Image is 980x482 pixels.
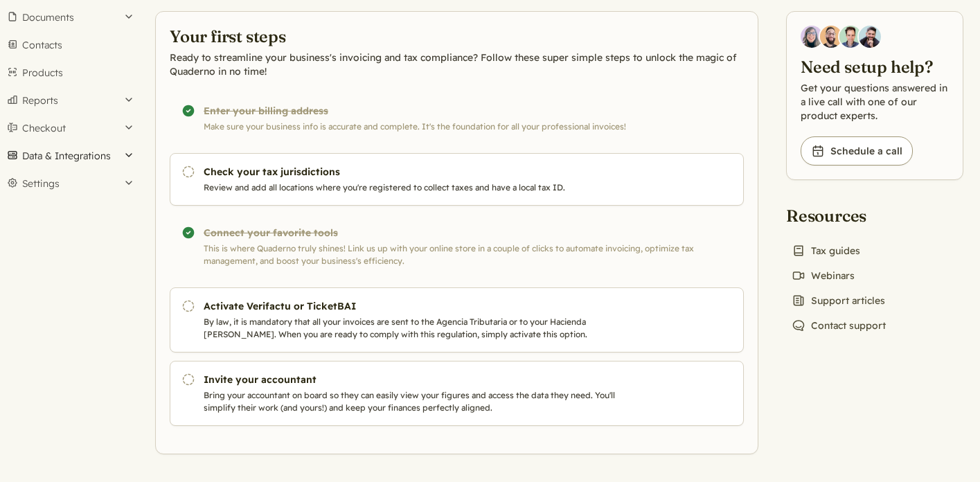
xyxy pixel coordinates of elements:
img: Diana Carrasco, Account Executive at Quaderno [801,26,823,48]
img: Jairo Fumero, Account Executive at Quaderno [820,26,842,48]
p: Bring your accountant on board so they can easily view your figures and access the data they need... [204,389,639,414]
p: By law, it is mandatory that all your invoices are sent to the Agencia Tributaria or to your Haci... [204,316,639,341]
a: Invite your accountant Bring your accountant on board so they can easily view your figures and ac... [170,361,744,426]
h3: Check your tax jurisdictions [204,165,639,179]
p: Ready to streamline your business's invoicing and tax compliance? Follow these super simple steps... [170,51,744,78]
h3: Invite your accountant [204,373,639,386]
a: Check your tax jurisdictions Review and add all locations where you're registered to collect taxe... [170,153,744,206]
a: Contact support [786,316,891,335]
h3: Activate Verifactu or TicketBAI [204,299,639,313]
h2: Need setup help? [801,56,949,78]
h2: Resources [786,205,891,227]
p: Review and add all locations where you're registered to collect taxes and have a local tax ID. [204,181,639,194]
a: Schedule a call [801,136,913,166]
a: Tax guides [786,241,866,260]
a: Activate Verifactu or TicketBAI By law, it is mandatory that all your invoices are sent to the Ag... [170,287,744,352]
img: Javier Rubio, DevRel at Quaderno [859,26,881,48]
p: Get your questions answered in a live call with one of our product experts. [801,81,949,123]
img: Ivo Oltmans, Business Developer at Quaderno [839,26,862,48]
a: Webinars [786,266,860,285]
h2: Your first steps [170,26,744,48]
a: Support articles [786,291,891,310]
